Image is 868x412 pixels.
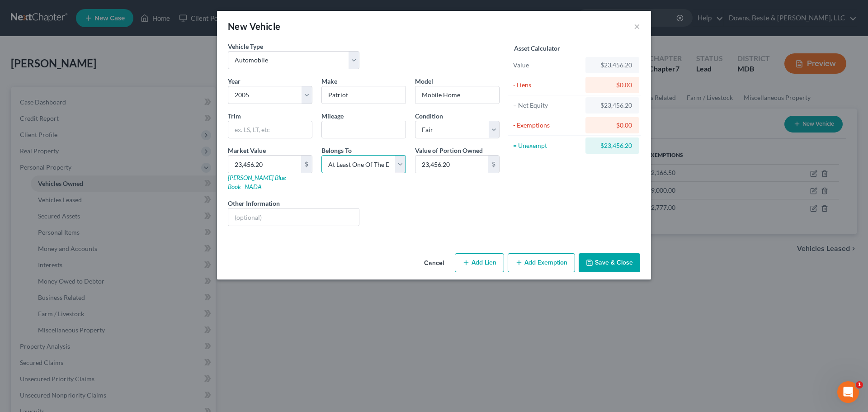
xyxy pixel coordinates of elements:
label: Vehicle Type [228,42,263,51]
input: -- [322,121,406,138]
button: Cancel [417,254,451,272]
button: Add Lien [455,253,504,272]
iframe: Intercom live chat [837,381,859,403]
div: $23,456.20 [593,141,632,150]
a: [PERSON_NAME] Blue Book [228,174,286,190]
label: Other Information [228,199,280,208]
label: Model [415,76,433,86]
input: 0.00 [415,156,488,173]
label: Asset Calculator [514,43,560,53]
button: × [634,21,640,32]
div: Value [513,61,581,70]
div: $23,456.20 [593,61,632,70]
input: ex. Altima [415,86,499,104]
label: Market Value [228,146,266,155]
label: Year [228,76,241,86]
span: Belongs To [321,147,352,154]
input: ex. Nissan [322,86,406,104]
span: Make [321,77,337,85]
button: Add Exemption [508,253,575,272]
input: ex. LS, LT, etc [228,121,312,138]
div: New Vehicle [228,20,280,33]
div: $ [301,156,312,173]
div: = Unexempt [513,141,581,150]
button: Save & Close [579,253,640,272]
div: $23,456.20 [593,101,632,110]
div: $0.00 [593,121,632,130]
div: - Exemptions [513,121,581,130]
input: (optional) [228,208,359,226]
label: Condition [415,111,443,121]
div: $0.00 [593,81,632,90]
span: 1 [856,381,863,388]
input: 0.00 [228,156,301,173]
label: Value of Portion Owned [415,146,483,155]
div: - Liens [513,81,581,90]
label: Trim [228,111,241,121]
div: $ [488,156,499,173]
a: NADA [245,183,262,190]
label: Mileage [321,111,344,121]
div: = Net Equity [513,101,581,110]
